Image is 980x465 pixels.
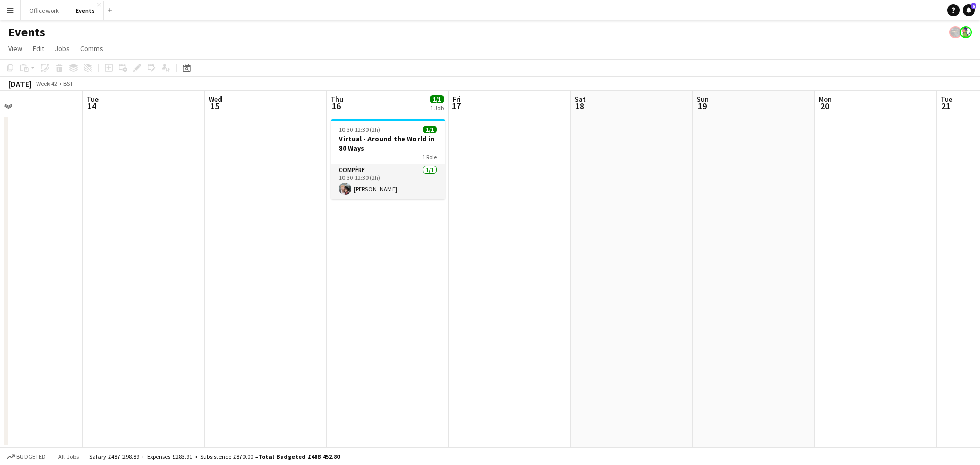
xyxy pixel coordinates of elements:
span: Comms [80,44,103,53]
h1: Events [8,25,45,40]
app-user-avatar: Event Team [960,26,972,38]
span: Total Budgeted £488 452.80 [258,453,340,460]
button: Budgeted [5,451,47,462]
span: View [8,44,22,53]
span: All jobs [56,453,81,460]
span: Jobs [55,44,70,53]
a: Jobs [51,42,74,55]
app-user-avatar: Blue Hat [949,26,962,38]
button: Events [67,1,104,20]
div: [DATE] [8,79,32,89]
a: View [4,42,27,55]
span: Edit [33,44,44,53]
a: Edit [29,42,48,55]
div: BST [63,80,73,87]
button: Office work [21,1,67,20]
div: Salary £487 298.89 + Expenses £283.91 + Subsistence £870.00 = [89,453,340,460]
a: 6 [963,4,975,16]
a: Comms [76,42,107,55]
span: 6 [971,3,976,9]
span: Budgeted [16,453,46,460]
